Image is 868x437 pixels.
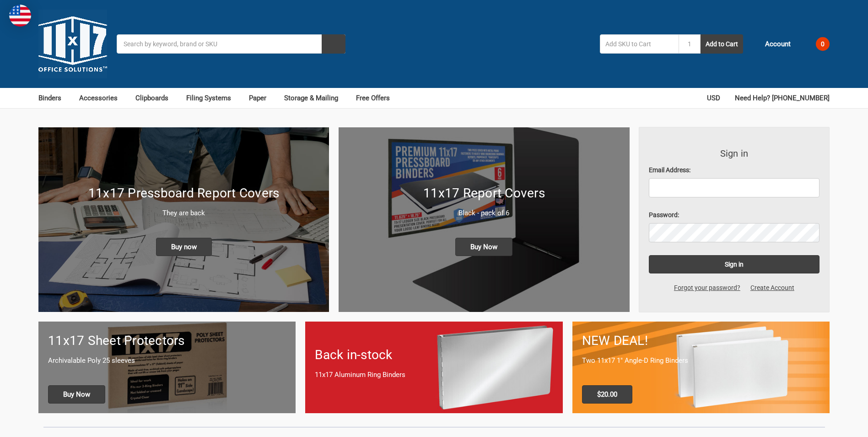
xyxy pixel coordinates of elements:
[339,127,629,312] a: 11x17 Report Covers 11x17 Report Covers Black - pack of 6 Buy Now
[600,34,679,54] input: Add SKU to Cart
[816,37,830,51] span: 0
[649,147,820,160] h3: Sign in
[793,412,868,437] iframe: Google Customer Reviews
[701,34,743,54] button: Add to Cart
[186,88,239,108] a: Filing Systems
[707,88,725,108] a: USD
[753,32,791,56] a: Account
[38,10,107,78] img: 11x17.com
[135,88,177,108] a: Clipboards
[38,88,70,108] a: Binders
[48,208,319,218] p: They are back
[455,238,512,256] span: Buy Now
[572,322,830,413] a: 11x17 Binder 2-pack only $20.00 NEW DEAL! Two 11x17 1" Angle-D Ring Binders $20.00
[48,184,319,203] h1: 11x17 Pressboard Report Covers
[79,88,126,108] a: Accessories
[38,322,296,413] a: 11x17 sheet protectors 11x17 Sheet Protectors Archivalable Poly 25 sleeves Buy Now
[9,5,31,27] img: duty and tax information for United States
[582,331,820,350] h1: NEW DEAL!
[735,88,830,108] a: Need Help? [PHONE_NUMBER]
[48,355,286,366] p: Archivalable Poly 25 sleeves
[649,165,820,175] label: Email Address:
[305,322,562,413] a: Back in-stock 11x17 Aluminum Ring Binders
[669,283,745,293] a: Forgot your password?
[315,345,553,365] h1: Back in-stock
[48,331,286,350] h1: 11x17 Sheet Protectors
[48,385,105,404] span: Buy Now
[249,88,275,108] a: Paper
[649,210,820,220] label: Password:
[38,127,329,312] a: New 11x17 Pressboard Binders 11x17 Pressboard Report Covers They are back Buy now
[800,32,830,56] a: 0
[649,255,820,273] input: Sign in
[348,208,620,218] p: Black - pack of 6
[339,127,629,312] img: 11x17 Report Covers
[582,385,632,404] span: $20.00
[765,39,791,49] span: Account
[745,283,799,293] a: Create Account
[284,88,346,108] a: Storage & Mailing
[356,88,390,108] a: Free Offers
[348,184,620,203] h1: 11x17 Report Covers
[582,355,820,366] p: Two 11x17 1" Angle-D Ring Binders
[156,238,212,256] span: Buy now
[117,34,345,54] input: Search by keyword, brand or SKU
[315,370,553,380] p: 11x17 Aluminum Ring Binders
[38,127,329,312] img: New 11x17 Pressboard Binders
